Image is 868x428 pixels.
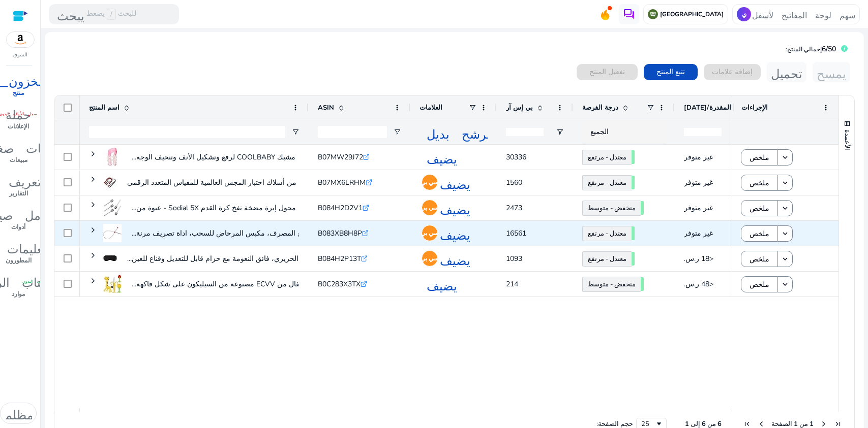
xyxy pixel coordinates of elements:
font: معتدل - مرتفع [588,178,626,187]
button: ملخص [741,175,778,191]
font: ي [742,10,746,18]
font: المطورون [6,256,32,265]
img: 31DBJFXi5VL._AC_US40_.jpg [103,148,122,166]
font: B084H2P13T [318,254,361,264]
font: B07MX6LRHM [318,178,366,187]
font: غير متوفر [684,152,713,162]
font: منخفض - متوسط [588,204,636,213]
input: إدخال مرشح ASIN [318,126,387,138]
font: يضيف [427,277,457,291]
font: تحميل [771,65,802,79]
div: الصفحة الأولى [743,420,751,428]
button: ملخص [741,251,778,267]
font: يبحث [57,7,84,21]
font: B084H2D2V1 [318,203,363,213]
font: / [110,9,112,19]
font: الوضع المظلم [5,406,83,420]
font: بي إس آر [506,103,533,112]
img: 41+F28zJmiL._AC_US40_.jpg [103,199,122,217]
mat-icon: keyboard_arrow_down [781,178,790,187]
font: 214 [506,279,518,289]
font: حملة [6,106,31,120]
font: ملخص [750,178,769,188]
div: الصفحة الاخيرة [834,420,842,428]
font: اداة تفريغ المصرف، مكبس المرحاض للسحب، اداة تصريف مرنة... [132,228,325,238]
font: مجموعة من 4 ألعاب تسنين للأطفال من ECVV مصنوعة من السيليكون على شكل فاكهة... [132,279,394,289]
font: [GEOGRAPHIC_DATA] [660,10,724,18]
img: 31y2t2HjIIL._AC_US40_.jpg [103,224,122,242]
font: الإعلانات [8,122,29,130]
font: سي بي [421,229,439,237]
font: سي بي [421,254,439,262]
font: 1560 [506,178,522,187]
font: مبيعات [10,156,27,164]
button: فتح قائمة التصفية [556,128,564,136]
font: ASIN [318,103,334,112]
img: 41xLd8ysyqL._SX38_SY50_CR,0,0,38,50_.jpg [103,173,117,191]
button: تتبع المنتج [644,64,698,80]
font: ملخص [750,229,769,239]
font: الإيرادات المقدرة/[DATE] [684,103,758,112]
font: غير متوفر [684,228,713,238]
font: 1093 [506,254,522,264]
font: B07MW29J72 [318,152,363,162]
font: ملخص [750,153,769,162]
font: ملخص [750,204,769,213]
font: اسم المنتج [89,103,119,112]
font: يضيف [427,150,457,164]
button: ملخص [741,276,778,292]
font: معتدل - مرتفع [588,254,626,264]
font: سهم لوحة المفاتيح لأسفل [752,9,855,19]
img: 41rv4Fyl7rL._AC_US40_.jpg [103,275,122,293]
font: سجل الألياف اليدوي [22,278,61,283]
font: الإجراءات [741,103,768,112]
button: فتح قائمة التصفية [393,128,401,136]
button: تحميل [767,62,806,82]
font: B083XB8H8P [318,228,362,238]
font: ملخص [750,280,769,289]
mat-icon: keyboard_arrow_down [781,280,790,289]
font: الأعمدة [843,129,852,150]
font: يضعط [86,9,105,18]
font: غير متوفر [684,203,713,213]
font: منتج [13,89,24,97]
font: يضيف [440,226,470,241]
input: اسم المنتج - مرشح الإدخال [89,126,285,138]
font: محول إبرة مضخة نفخ كرة القدم Sodial 5X - عبوة من... [132,203,296,213]
font: موارد [12,290,25,298]
font: 6/50 [822,44,836,54]
font: التقارير [9,189,28,197]
button: ملخص [741,225,778,242]
font: يضيف [440,252,470,266]
mat-icon: keyboard_arrow_down [781,204,790,213]
font: العلامات [420,103,442,112]
font: 16561 [506,228,526,238]
font: معتدل - مرتفع [588,153,626,162]
mat-icon: keyboard_arrow_down [781,153,790,162]
font: مرشح بديل [427,125,493,140]
font: 30336 [506,152,526,162]
font: للبحث [118,9,136,18]
font: أدوات [11,223,25,231]
font: يضيف [440,201,470,215]
div: الصفحة السابقة [757,420,765,428]
button: ملخص [741,200,778,216]
font: تتبع المنتج [656,67,685,77]
div: الصفحة التالية [820,420,828,428]
button: فتح قائمة التصفية [291,128,300,136]
font: درجة الفرصة [582,103,618,112]
font: ملخص [750,254,769,264]
font: يضيف [440,176,470,190]
font: السوق [13,51,27,58]
font: الجميع [590,127,609,137]
img: sa.svg [648,9,658,19]
button: ملخص [741,149,778,166]
mat-icon: keyboard_arrow_down [781,254,790,264]
font: معتدل - مرتفع [588,229,626,238]
font: منخفض - متوسط [588,280,636,289]
font: 2473 [506,203,522,213]
img: amazon.svg [7,32,34,47]
font: قناع النوم الحريري، فائق النعومة مع حزام قابل للتعديل وقناع للعين... [127,254,328,264]
font: سي بي [421,178,439,186]
font: B0C283X3TX [318,279,361,289]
